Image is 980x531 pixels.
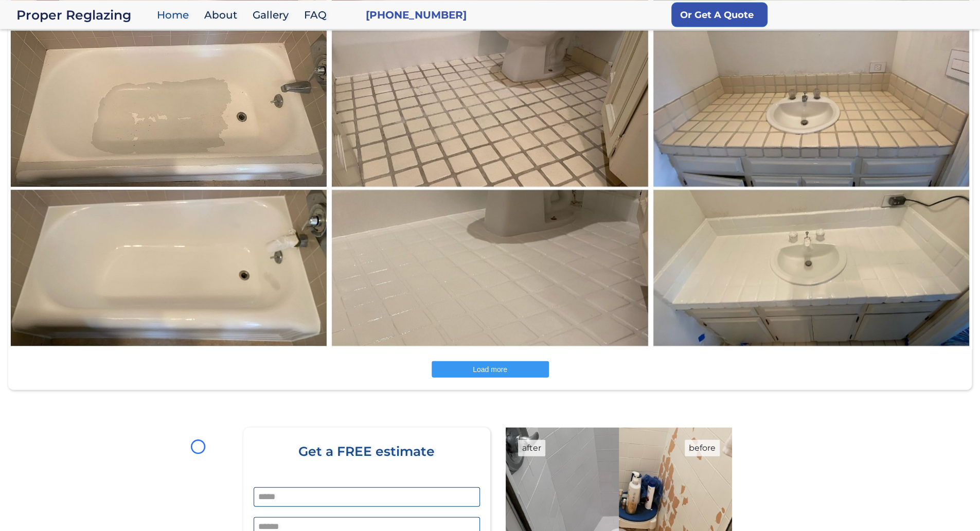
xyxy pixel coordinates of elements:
[329,28,650,348] a: ...
[254,444,480,487] div: Get a FREE estimate
[16,7,152,22] a: home
[299,4,337,26] a: FAQ
[329,27,651,348] img: ...
[650,27,972,348] img: ...
[432,361,549,377] button: Load more posts
[473,365,507,373] span: Load more
[8,27,330,348] img: ...
[199,4,247,26] a: About
[651,28,972,348] a: ...
[152,4,199,26] a: Home
[8,28,329,348] a: ...
[247,4,299,26] a: Gallery
[16,7,152,22] div: Proper Reglazing
[671,2,768,27] a: Or Get A Quote
[366,7,467,22] a: [PHONE_NUMBER]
